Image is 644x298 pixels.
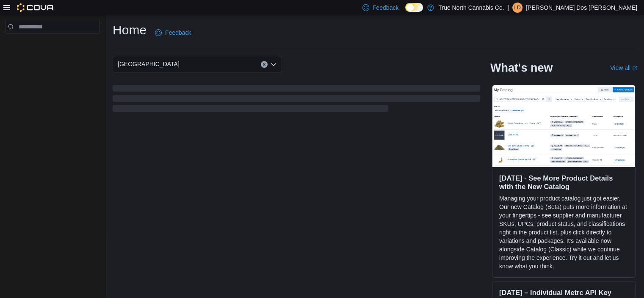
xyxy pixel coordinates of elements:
[438,3,504,13] p: True North Cannabis Co.
[373,3,398,12] span: Feedback
[490,61,553,75] h2: What's new
[499,194,628,270] p: Managing your product catalog just got easier. Our new Catalog (Beta) puts more information at yo...
[152,24,194,41] a: Feedback
[512,3,522,13] div: Lillia Dos Santos
[165,28,191,37] span: Feedback
[405,3,423,12] input: Dark Mode
[526,3,637,13] p: [PERSON_NAME] Dos [PERSON_NAME]
[5,35,100,56] nav: Complex example
[507,3,509,13] p: |
[17,3,55,12] img: Cova
[499,174,628,191] h3: [DATE] - See More Product Details with the New Catalog
[270,61,277,68] button: Open list of options
[405,12,406,12] span: Dark Mode
[632,66,637,71] svg: External link
[610,64,637,71] a: View allExternal link
[113,86,480,114] span: Loading
[113,22,146,39] h1: Home
[118,59,180,69] span: [GEOGRAPHIC_DATA]
[261,61,268,68] button: Clear input
[514,3,520,13] span: LD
